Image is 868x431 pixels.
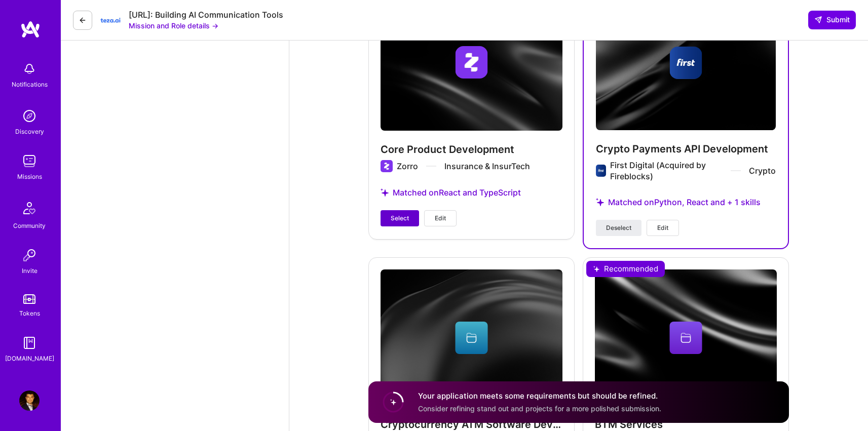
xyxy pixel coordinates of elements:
button: Select [381,210,419,226]
button: Edit [424,210,457,226]
img: Community [17,196,42,220]
img: guide book [19,333,40,353]
img: Invite [19,245,40,265]
img: Company logo [596,165,606,177]
div: Discovery [15,126,44,137]
img: logo [20,20,41,38]
span: Edit [435,214,446,223]
span: Select [391,214,409,223]
div: [URL]: Building AI Communication Tools [129,10,283,20]
a: User Avatar [17,390,42,411]
i: icon LeftArrowDark [79,16,87,24]
img: bell [19,59,40,79]
span: Edit [657,223,668,232]
img: User Avatar [19,390,40,411]
span: Consider refining stand out and projects for a more polished submission. [418,404,661,413]
div: Tokens [19,308,40,319]
img: Company logo [670,47,702,79]
i: icon SendLight [814,16,822,24]
h4: Crypto Payments API Development [596,142,776,155]
div: First Digital (Acquired by Fireblocks) Crypto [610,160,776,182]
img: discovery [19,106,40,126]
img: divider [731,170,741,171]
img: tokens [23,294,35,304]
button: Edit [647,220,679,236]
div: [DOMAIN_NAME] [5,353,54,364]
span: Submit [814,15,850,25]
button: Mission and Role details → [129,20,218,31]
h4: Your application meets some requirements but should be refined. [418,390,661,401]
button: Deselect [596,220,641,236]
span: Deselect [606,223,631,232]
div: Invite [22,265,37,276]
img: Company Logo [100,10,121,30]
i: icon StarsPurple [596,198,604,206]
div: Matched on Python, React and + 1 skills [596,185,776,220]
div: Community [13,220,46,231]
button: Submit [808,11,856,29]
img: teamwork [19,151,40,171]
div: Missions [17,171,42,182]
div: Notifications [12,79,48,90]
